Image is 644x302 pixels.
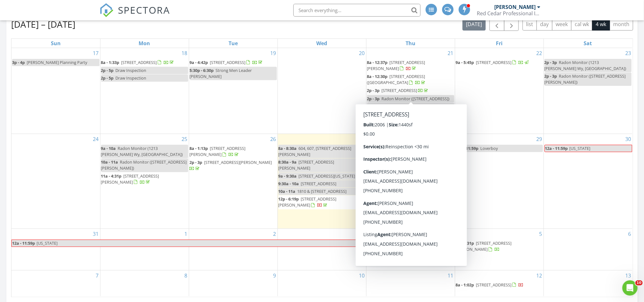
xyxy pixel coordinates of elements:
[210,60,246,65] span: [STREET_ADDRESS]
[301,181,337,186] span: [STREET_ADDRESS]
[456,282,474,288] span: 8a - 1:02p
[455,228,544,270] td: Go to September 5, 2025
[11,134,100,228] td: Go to August 24, 2025
[190,159,277,172] a: 2p - 3p [STREET_ADDRESS][PERSON_NAME]
[101,60,120,65] span: 8a - 1:33p
[278,145,352,157] span: 604, 607, [STREET_ADDRESS][PERSON_NAME]
[101,59,188,67] a: 8a - 1:33p [STREET_ADDRESS]
[404,39,417,48] a: Thursday
[116,67,147,73] span: Draw Inspection
[92,48,100,58] a: Go to August 17, 2025
[278,195,366,209] a: 12p - 6:19p [STREET_ADDRESS][PERSON_NAME]
[367,145,454,158] a: 8a - 9a [STREET_ADDRESS] ([GEOGRAPHIC_DATA]
[190,159,202,165] span: 2p - 3p
[27,60,87,65] span: [PERSON_NAME] Planning Party
[366,48,455,134] td: Go to August 21, 2025
[101,159,118,165] span: 10a - 11a
[462,18,486,31] button: [DATE]
[477,10,540,17] div: Red Cedar Professional Inspections LLC
[190,145,246,157] a: 8a - 1:13p [STREET_ADDRESS][PERSON_NAME]
[190,67,214,73] span: 5:30p - 6:30p
[101,145,183,157] span: Radon Monitor (1213 [PERSON_NAME] Wy, [GEOGRAPHIC_DATA])
[456,240,512,252] a: 8a - 1:31p [STREET_ADDRESS][PERSON_NAME]
[538,229,544,239] a: Go to September 5, 2025
[456,60,474,65] span: 9a - 5:45p
[456,240,474,246] span: 8a - 1:31p
[494,4,536,10] div: [PERSON_NAME]
[366,270,455,296] td: Go to September 11, 2025
[116,75,147,81] span: Draw Inspection
[545,145,568,152] span: 12a - 11:59p
[50,39,62,48] a: Sunday
[181,48,189,58] a: Go to August 18, 2025
[624,134,632,144] a: Go to August 30, 2025
[367,88,380,93] span: 2p - 3p
[382,96,450,102] span: Radon Monitor ([STREET_ADDRESS])
[101,159,187,171] span: Radon Monitor ([STREET_ADDRESS][PERSON_NAME])
[504,18,519,31] button: Next
[190,60,208,65] span: 9a - 4:42p
[481,145,498,151] span: Loverboy
[447,270,455,281] a: Go to September 11, 2025
[476,60,512,65] span: [STREET_ADDRESS]
[456,240,543,253] a: 8a - 1:31p [STREET_ADDRESS][PERSON_NAME]
[278,159,297,165] span: 8:30a - 9a
[361,229,366,239] a: Go to September 3, 2025
[456,145,479,151] span: 12a - 11:59p
[456,240,512,252] span: [STREET_ADDRESS][PERSON_NAME]
[456,59,543,67] a: 9a - 5:45p [STREET_ADDRESS]
[456,282,524,288] a: 8a - 1:02p [STREET_ADDRESS]
[278,196,337,208] a: 12p - 6:19p [STREET_ADDRESS][PERSON_NAME]
[101,172,188,186] a: 11a - 4:31p [STREET_ADDRESS][PERSON_NAME]
[101,67,114,73] span: 2p - 5p
[277,48,366,134] td: Go to August 20, 2025
[190,145,208,151] span: 8a - 1:13p
[456,281,543,289] a: 8a - 1:02p [STREET_ADDRESS]
[190,159,272,171] a: 2p - 3p [STREET_ADDRESS][PERSON_NAME]
[101,173,159,185] a: 11a - 4:31p [STREET_ADDRESS][PERSON_NAME]
[100,270,189,296] td: Go to September 8, 2025
[181,134,189,144] a: Go to August 25, 2025
[367,248,452,260] a: 10a - 6p [STREET_ADDRESS][PERSON_NAME]
[299,173,355,179] span: [STREET_ADDRESS][US_STATE]
[367,96,380,102] span: 2p - 3p
[95,270,100,281] a: Go to September 7, 2025
[278,181,299,186] span: 9:30a - 10a
[278,145,297,151] span: 8a - 8:30a
[367,74,427,85] a: 8a - 12:30p [STREET_ADDRESS] ([GEOGRAPHIC_DATA]
[495,39,504,48] a: Friday
[544,270,632,296] td: Go to September 13, 2025
[190,145,246,157] span: [STREET_ADDRESS][PERSON_NAME]
[545,73,557,79] span: 2p - 3p
[101,75,114,81] span: 2p - 5p
[189,134,277,228] td: Go to August 26, 2025
[37,240,58,246] span: [US_STATE]
[101,145,116,151] span: 9a - 10a
[367,87,454,95] a: 2p - 3p [STREET_ADDRESS]
[523,18,537,31] button: list
[269,48,277,58] a: Go to August 19, 2025
[571,18,593,31] button: cal wk
[447,134,455,144] a: Go to August 28, 2025
[100,228,189,270] td: Go to September 1, 2025
[367,60,425,71] span: [STREET_ADDRESS][PERSON_NAME]
[190,59,277,67] a: 9a - 4:42p [STREET_ADDRESS]
[449,229,455,239] a: Go to September 4, 2025
[544,48,632,134] td: Go to August 23, 2025
[367,73,454,87] a: 8a - 12:30p [STREET_ADDRESS] ([GEOGRAPHIC_DATA]
[101,173,122,179] span: 11a - 4:31p
[535,134,544,144] a: Go to August 29, 2025
[490,18,504,31] button: Previous
[100,48,189,134] td: Go to August 18, 2025
[367,145,417,157] a: 8a - 9a [STREET_ADDRESS] ([GEOGRAPHIC_DATA]
[367,103,382,109] span: 5p - 10p
[11,48,100,134] td: Go to August 17, 2025
[190,145,277,158] a: 8a - 1:13p [STREET_ADDRESS][PERSON_NAME]
[367,60,425,71] a: 8a - 12:37p [STREET_ADDRESS][PERSON_NAME]
[99,3,113,17] img: The Best Home Inspection Software - Spectora
[358,270,366,281] a: Go to September 10, 2025
[298,188,347,194] span: 1810 & [STREET_ADDRESS]
[455,134,544,228] td: Go to August 29, 2025
[189,270,277,296] td: Go to September 9, 2025
[92,229,100,239] a: Go to August 31, 2025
